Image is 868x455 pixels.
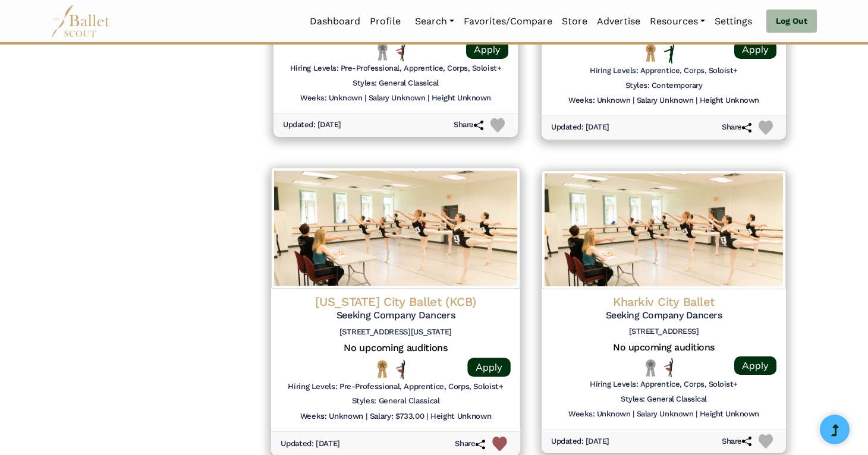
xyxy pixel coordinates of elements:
h6: Height Unknown [430,412,491,422]
h6: Updated: [DATE] [281,439,340,449]
h6: Hiring Levels: Pre-Professional, Apprentice, Corps, Soloist+ [290,64,501,74]
h6: Hiring Levels: Pre-Professional, Apprentice, Corps, Soloist+ [288,381,503,391]
a: Log Out [766,10,817,33]
img: National [643,43,658,62]
a: Settings [710,9,757,34]
h6: Updated: [DATE] [283,120,341,130]
a: Apply [734,40,776,59]
h6: Height Unknown [700,409,759,419]
a: Search [410,9,459,34]
a: Profile [365,9,405,34]
a: Apply [466,40,508,59]
h5: Seeking Company Dancers [281,309,511,322]
h6: Weeks: Unknown [568,409,630,419]
h5: No upcoming auditions [281,342,511,355]
h6: Updated: [DATE] [551,122,609,132]
h6: Salary Unknown [637,96,693,106]
h6: Updated: [DATE] [551,437,609,447]
h6: Salary Unknown [637,409,693,419]
h6: | [633,96,634,106]
h6: | [633,409,634,419]
a: Resources [645,9,710,34]
h5: Seeking Company Dancers [551,309,776,322]
h6: Share [722,122,751,132]
h5: No upcoming auditions [551,342,776,354]
h6: | [696,96,697,106]
h6: Styles: General Classical [621,394,707,405]
h4: Kharkiv City Ballet [551,294,776,309]
img: All [396,359,405,379]
img: Flat [664,42,675,64]
h6: Hiring Levels: Apprentice, Corps, Soloist+ [590,380,738,390]
img: Heart [759,121,773,135]
h6: [STREET_ADDRESS][US_STATE] [281,327,511,337]
img: All [396,42,405,61]
h6: Styles: Contemporary [625,81,702,91]
h6: | [427,93,429,103]
h6: Styles: General Classical [352,396,440,406]
a: Favorites/Compare [459,9,557,34]
h6: Weeks: Unknown [300,93,362,103]
img: Heart [759,434,773,448]
h6: [STREET_ADDRESS] [551,327,776,337]
h6: | [696,409,697,419]
h6: Hiring Levels: Apprentice, Corps, Soloist+ [590,66,738,76]
img: Heart [492,437,507,451]
img: All [664,358,673,377]
h6: Share [455,439,485,449]
h6: Share [454,120,483,130]
a: Apply [467,358,510,377]
h6: Height Unknown [432,93,491,103]
h6: Height Unknown [700,96,759,106]
h6: | [364,93,366,103]
h6: Share [722,437,751,447]
h6: Weeks: Unknown [300,412,363,422]
h4: [US_STATE] City Ballet (KCB) [281,293,511,309]
img: Logo [542,170,786,289]
img: Local [643,359,658,377]
h6: Weeks: Unknown [568,96,630,106]
a: Advertise [592,9,645,34]
img: Logo [271,168,520,289]
a: Dashboard [305,9,365,34]
h6: Styles: General Classical [353,78,439,89]
a: Store [557,9,592,34]
img: Heart [490,118,505,132]
h6: Salary Unknown [369,93,425,103]
img: National [375,359,390,378]
h6: Salary: $733.00 [370,412,424,422]
img: Local [375,42,390,61]
a: Apply [734,356,776,375]
h6: | [426,412,428,422]
h6: | [366,412,367,422]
